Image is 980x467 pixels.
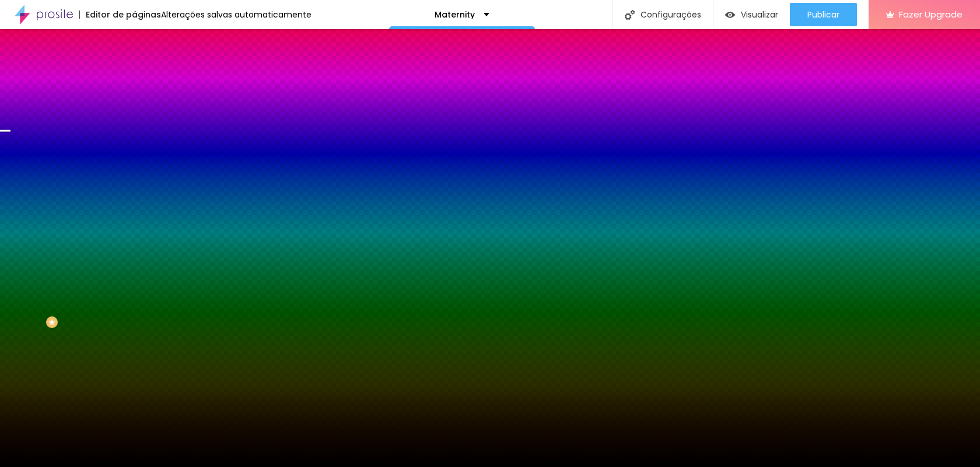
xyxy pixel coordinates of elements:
div: Editor de páginas [79,11,161,19]
div: Alterações salvas automaticamente [161,11,311,19]
button: Visualizar [713,3,790,26]
button: Publicar [790,3,857,26]
span: Visualizar [741,10,778,19]
span: Publicar [807,10,839,19]
img: view-1.svg [725,10,735,20]
img: Icone [625,10,635,20]
span: Fazer Upgrade [899,9,963,19]
p: Maternity [435,11,475,19]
